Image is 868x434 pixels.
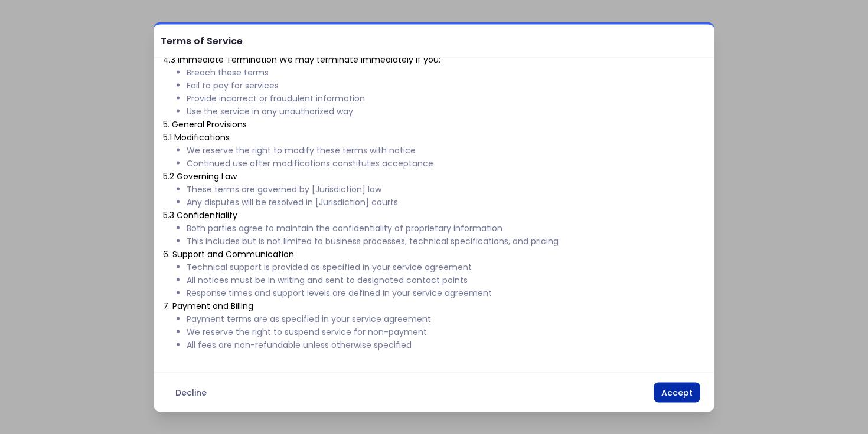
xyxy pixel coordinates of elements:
[187,222,705,235] li: Both parties agree to maintain the confidentiality of proprietary information
[187,144,705,157] li: We reserve the right to modify these terms with notice
[163,300,705,313] h2: 7. Payment and Billing
[163,118,705,131] h2: 5. General Provisions
[187,261,705,274] li: Technical support is provided as specified in your service agreement
[187,92,705,105] li: Provide incorrect or fraudulent information
[187,183,705,196] li: These terms are governed by [Jurisdiction] law
[168,383,214,403] button: Decline
[187,338,705,351] li: All fees are non-refundable unless otherwise specified
[187,325,705,338] li: We reserve the right to suspend service for non-payment
[163,170,705,183] p: 5.2 Governing Law
[187,105,705,118] li: Use the service in any unauthorized way
[187,66,705,79] li: Breach these terms
[154,25,243,58] h2: Terms of Service
[187,287,705,300] li: Response times and support levels are defined in your service agreement
[654,383,700,403] button: Accept
[163,53,705,66] p: 4.3 Immediate Termination We may terminate immediately if you:
[187,313,705,325] li: Payment terms are as specified in your service agreement
[187,196,705,209] li: Any disputes will be resolved in [Jurisdiction] courts
[187,274,705,287] li: All notices must be in writing and sent to designated contact points
[187,157,705,170] li: Continued use after modifications constitutes acceptance
[163,131,705,144] p: 5.1 Modifications
[187,235,705,248] li: This includes but is not limited to business processes, technical specifications, and pricing
[163,248,705,261] h2: 6. Support and Communication
[187,79,705,92] li: Fail to pay for services
[163,209,705,222] p: 5.3 Confidentiality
